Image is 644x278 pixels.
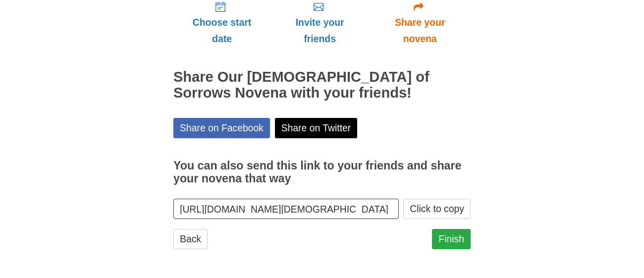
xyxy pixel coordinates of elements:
[432,229,471,249] a: Finish
[275,118,358,138] a: Share on Twitter
[379,14,461,47] span: Share your novena
[403,199,471,219] button: Click to copy
[173,160,471,185] h3: You can also send this link to your friends and share your novena that way
[173,229,208,249] a: Back
[173,69,471,101] h2: Share Our [DEMOGRAPHIC_DATA] of Sorrows Novena with your friends!
[173,118,270,138] a: Share on Facebook
[280,14,359,47] span: Invite your friends
[183,14,261,47] span: Choose start date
